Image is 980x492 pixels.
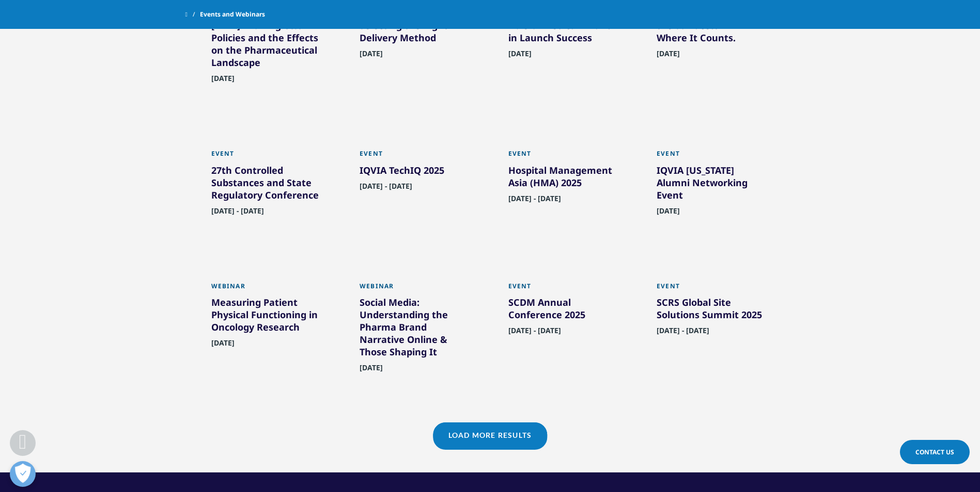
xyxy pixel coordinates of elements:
[657,150,769,239] a: Event IQVIA [US_STATE] Alumni Networking Event [DATE]
[360,282,472,397] a: Webinar Social Media: Understanding the Pharma Brand Narrative Online & Those Shaping It [DATE]
[508,296,621,325] div: SCDM Annual Conference 2025
[211,73,235,89] span: [DATE]
[508,282,621,296] div: Event
[211,338,235,354] span: [DATE]
[900,440,970,464] a: Contact Us
[657,325,709,341] span: [DATE] - [DATE]
[360,164,472,181] div: IQVIA TechIQ 2025
[657,282,769,296] div: Event
[508,150,621,163] div: Event
[360,150,472,215] a: Event IQVIA TechIQ 2025 [DATE] - [DATE]
[200,5,265,24] span: Events and Webinars
[508,48,532,64] span: [DATE]
[360,181,412,197] span: [DATE] - [DATE]
[508,150,621,227] a: Event Hospital Management Asia (HMA) 2025 [DATE] - [DATE]
[360,282,472,296] div: Webinar
[657,164,769,205] div: IQVIA [US_STATE] Alumni Networking Event
[657,150,769,163] div: Event
[211,282,324,296] div: Webinar
[211,150,324,163] div: Event
[657,48,680,64] span: [DATE]
[211,7,324,73] div: Brave New World: [DATE] Evolving U.S. Policies and the Effects on the Pharmaceutical Landscape
[915,448,954,456] span: Contact Us
[211,206,264,222] span: [DATE] - [DATE]
[360,48,383,64] span: [DATE]
[211,164,324,205] div: 27th Controlled Substances and State Regulatory Conference
[508,193,561,209] span: [DATE] - [DATE]
[211,296,324,337] div: Measuring Patient Physical Functioning in Oncology Research
[657,206,680,222] span: [DATE]
[657,282,769,359] a: Event SCRS Global Site Solutions Summit 2025 [DATE] - [DATE]
[508,164,621,193] div: Hospital Management Asia (HMA) 2025
[360,296,472,362] div: Social Media: Understanding the Pharma Brand Narrative Online & Those Shaping It
[433,422,547,448] a: Load More Results
[360,363,383,379] span: [DATE]
[657,296,769,325] div: SCRS Global Site Solutions Summit 2025
[508,282,621,359] a: Event SCDM Annual Conference 2025 [DATE] - [DATE]
[360,150,472,163] div: Event
[10,461,36,487] button: Open Preferences
[211,150,324,239] a: Event 27th Controlled Substances and State Regulatory Conference [DATE] - [DATE]
[211,282,324,372] a: Webinar Measuring Patient Physical Functioning in Oncology Research [DATE]
[508,325,561,341] span: [DATE] - [DATE]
